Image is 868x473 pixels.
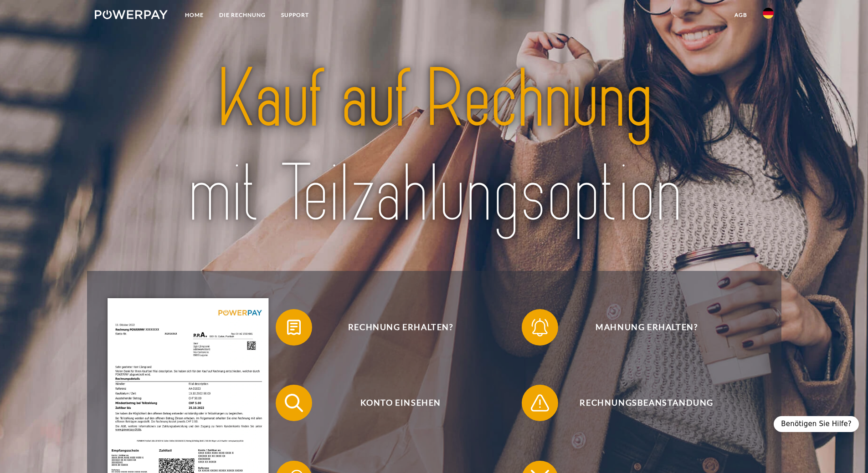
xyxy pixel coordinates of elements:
button: Rechnung erhalten? [276,309,513,346]
div: Benötigen Sie Hilfe? [774,416,859,432]
a: SUPPORT [273,7,317,23]
img: qb_warning.svg [529,392,551,414]
img: title-powerpay_de.svg [128,47,740,247]
span: Konto einsehen [289,385,512,421]
img: qb_bill.svg [282,316,305,339]
span: Rechnungsbeanstandung [535,385,758,421]
img: qb_search.svg [282,392,305,414]
span: Mahnung erhalten? [535,309,758,346]
img: de [763,8,774,19]
button: Mahnung erhalten? [522,309,759,346]
a: agb [727,7,755,23]
button: Rechnungsbeanstandung [522,385,759,421]
img: qb_bell.svg [529,316,551,339]
a: DIE RECHNUNG [211,7,273,23]
a: Home [177,7,211,23]
span: Rechnung erhalten? [289,309,512,346]
button: Konto einsehen [276,385,513,421]
img: logo-powerpay-white.svg [95,10,168,19]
